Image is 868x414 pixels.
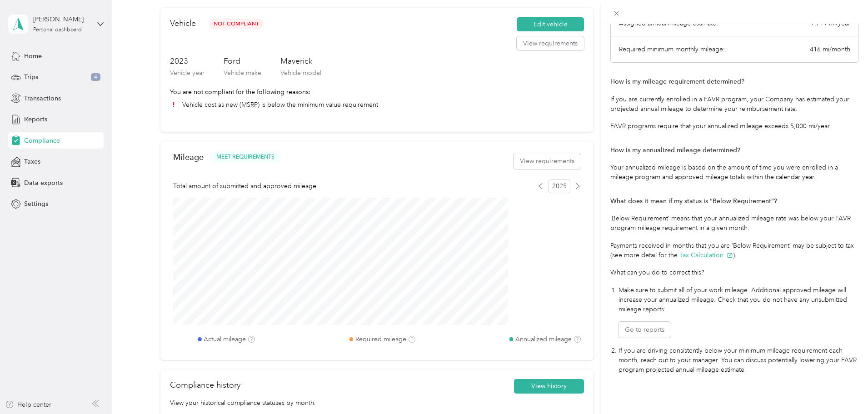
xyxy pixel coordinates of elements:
[610,121,858,131] div: FAVR programs require that your annualized mileage exceeds 5,000 mi/year.
[619,285,859,338] li: Make sure to submit all of your work mileage. Additional approved mileage will increase your annu...
[610,95,858,114] div: If you are currently enrolled in a FAVR program, your Company has estimated your projected annual...
[610,145,858,155] div: How is my annualized mileage determined?
[610,77,858,86] div: How is my mileage requirement determined?
[619,45,725,54] div: Required minimum monthly mileage:
[610,196,858,206] div: What does it mean if my status is “Below Requirement”?
[619,322,671,338] button: Go to reports
[810,45,850,54] div: 416 mi/month
[610,268,858,277] div: What can you do to correct this?
[619,346,859,374] li: If you are driving consistently below your minimum mileage requirement each month, reach out to y...
[610,214,858,233] div: ‘Below Requirement‘ means that your annualized mileage rate was below your FAVR program mileage r...
[610,241,858,260] div: Payments received in months that you are ‘Below Requirement’ may be subject to tax (see more deta...
[679,250,733,260] button: Tax Calculation
[610,163,858,182] div: Your annualized mileage is based on the amount of time you were enrolled in a mileage program and...
[817,363,868,414] iframe: Everlance-gr Chat Button Frame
